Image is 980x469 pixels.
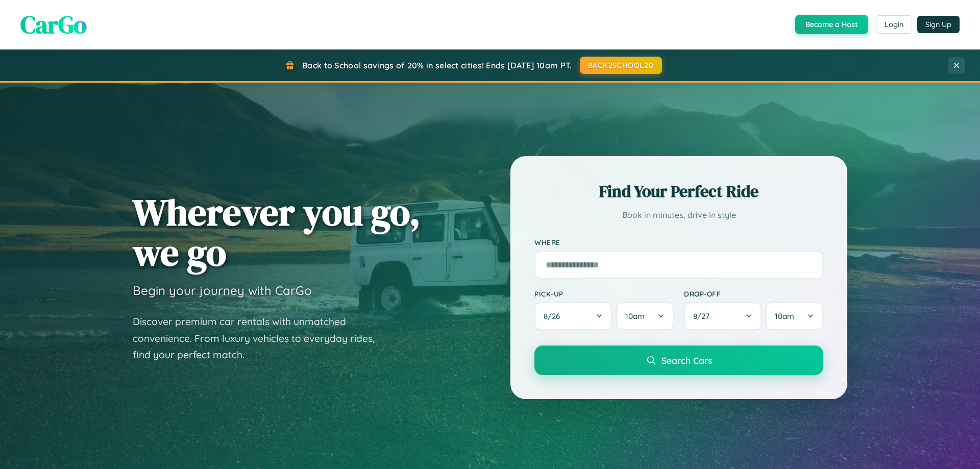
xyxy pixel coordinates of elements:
span: 8 / 26 [544,311,565,321]
button: Search Cars [534,345,823,375]
label: Where [534,238,823,246]
span: 10am [625,311,645,321]
h2: Find Your Perfect Ride [534,180,823,203]
span: 10am [775,311,794,321]
button: BACK2SCHOOL20 [580,57,662,74]
button: Login [876,15,912,34]
p: Book in minutes, drive in style [534,208,823,223]
label: Drop-off [684,289,823,298]
span: Back to School savings of 20% in select cities! Ends [DATE] 10am PT. [302,60,572,70]
h1: Wherever you go, we go [133,192,421,273]
span: CarGo [20,8,87,41]
span: Search Cars [661,355,712,366]
button: 8/27 [684,302,762,330]
button: 8/26 [534,302,612,330]
p: Discover premium car rentals with unmatched convenience. From luxury vehicles to everyday rides, ... [133,313,388,363]
button: Become a Host [795,15,868,34]
h3: Begin your journey with CarGo [133,283,312,298]
label: Pick-up [534,289,674,298]
button: 10am [616,302,674,330]
span: 8 / 27 [693,311,715,321]
button: 10am [766,302,823,330]
button: Sign Up [917,16,960,33]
